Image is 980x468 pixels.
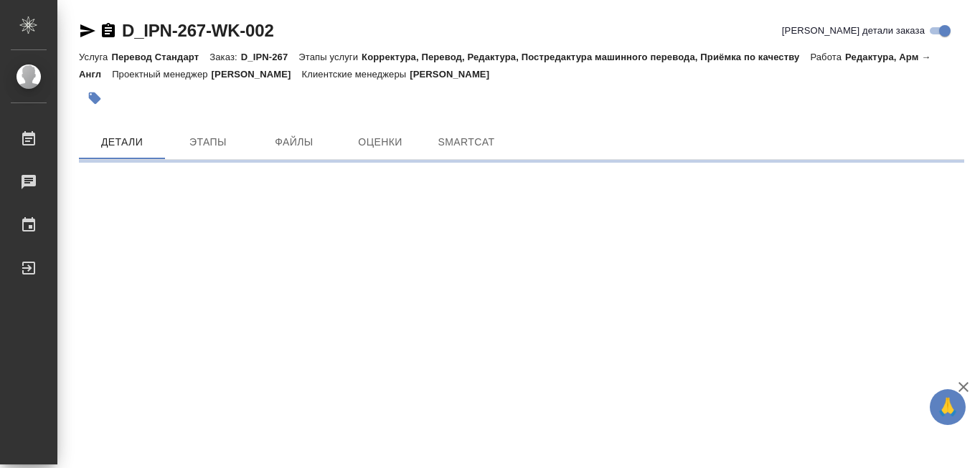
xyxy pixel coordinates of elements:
button: Скопировать ссылку для ЯМессенджера [79,22,96,39]
span: Оценки [346,133,415,151]
span: Этапы [174,133,242,151]
p: Услуга [79,52,111,62]
p: Заказ: [209,52,240,62]
p: [PERSON_NAME] [410,69,500,80]
p: Работа [810,52,845,62]
span: SmartCat [432,133,501,151]
p: Корректура, Перевод, Редактура, Постредактура машинного перевода, Приёмка по качеству [362,52,810,62]
p: D_IPN-267 [241,52,299,62]
p: Этапы услуги [298,52,362,62]
span: [PERSON_NAME] детали заказа [782,24,925,38]
p: Проектный менеджер [112,69,211,80]
a: D_IPN-267-WK-002 [122,21,274,40]
button: 🙏 [930,389,966,425]
button: Добавить тэг [79,82,110,114]
p: Перевод Стандарт [111,52,209,62]
p: Клиентские менеджеры [302,69,410,80]
span: 🙏 [936,392,960,422]
span: Файлы [260,133,329,151]
button: Скопировать ссылку [100,22,117,39]
p: [PERSON_NAME] [212,69,302,80]
span: Детали [88,133,156,151]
